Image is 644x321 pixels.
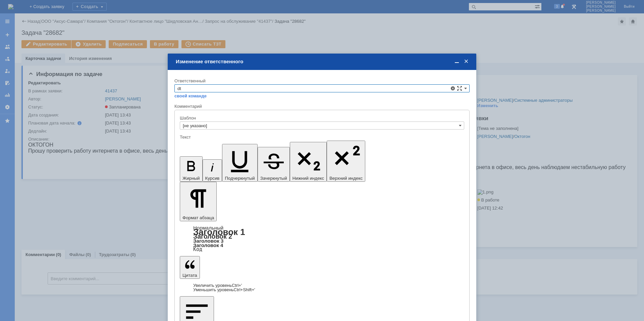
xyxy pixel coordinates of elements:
[203,159,222,182] button: Курсив
[180,135,463,139] div: Текст
[182,215,214,220] span: Формат абзаца
[180,156,203,182] button: Жирный
[234,287,255,292] span: Ctrl+Shift+'
[180,116,463,120] div: Шаблон
[327,141,365,182] button: Верхний индекс
[193,225,223,231] a: Нормальный
[258,147,290,182] button: Зачеркнутый
[463,59,470,65] span: Закрыть
[232,283,242,288] span: Ctrl+'
[453,59,460,65] span: Свернуть (Ctrl + M)
[174,79,468,83] div: Ответственный
[174,93,207,99] a: своей команде
[182,273,197,278] span: Цитата
[450,86,455,91] span: Удалить
[205,176,220,181] span: Курсив
[329,176,363,181] span: Верхний индекс
[180,256,200,279] button: Цитата
[193,242,223,248] a: Заголовок 4
[180,283,464,292] div: Цитата
[193,233,232,240] a: Заголовок 2
[290,142,327,182] button: Нижний индекс
[180,182,217,221] button: Формат абзаца
[193,227,245,237] a: Заголовок 1
[222,144,257,182] button: Подчеркнутый
[193,283,242,288] a: Increase
[457,86,462,91] span: Сложная форма
[193,287,255,292] a: Decrease
[292,176,324,181] span: Нижний индекс
[260,176,287,181] span: Зачеркнутый
[193,238,223,244] a: Заголовок 3
[225,176,255,181] span: Подчеркнутый
[174,103,470,110] div: Комментарий
[193,246,202,252] a: Код
[180,226,464,252] div: Формат абзаца
[182,176,200,181] span: Жирный
[176,59,470,65] div: Изменение ответственного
